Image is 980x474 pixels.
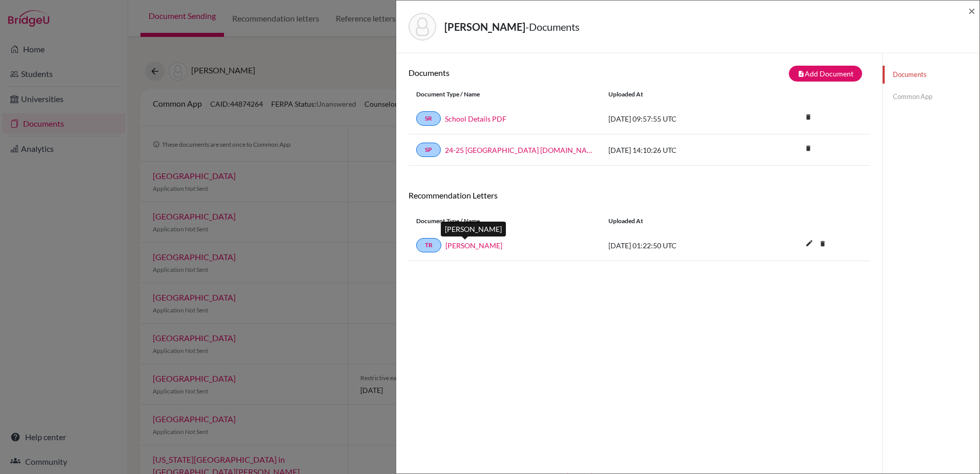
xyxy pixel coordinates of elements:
div: Document Type / Name [409,216,601,226]
div: Document Type / Name [409,90,601,99]
a: 24-25 [GEOGRAPHIC_DATA] [DOMAIN_NAME]_wide [445,145,593,155]
a: TR [416,238,441,252]
span: [DATE] 01:22:50 UTC [608,241,677,250]
div: [DATE] 14:10:26 UTC [601,145,754,155]
div: [PERSON_NAME] [441,222,506,236]
a: Documents [883,66,979,84]
i: edit [801,235,818,251]
a: SP [416,143,441,157]
i: delete [801,109,816,125]
div: Uploaded at [601,90,754,99]
strong: [PERSON_NAME] [444,21,525,33]
span: × [968,3,975,18]
button: Close [968,5,975,17]
div: Uploaded at [601,216,754,226]
a: [PERSON_NAME] [445,240,502,251]
a: delete [815,238,830,251]
h6: Recommendation Letters [409,190,870,200]
button: edit [801,236,818,252]
button: note_addAdd Document [789,66,862,82]
a: delete [801,111,816,125]
span: - Documents [525,21,580,33]
div: [DATE] 09:57:55 UTC [601,113,754,124]
i: delete [801,141,816,156]
i: note_add [798,70,805,77]
i: delete [815,236,830,251]
a: Common App [883,88,979,106]
a: delete [801,142,816,156]
h6: Documents [409,68,639,77]
a: School Details PDF [445,113,506,124]
a: SR [416,111,441,126]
